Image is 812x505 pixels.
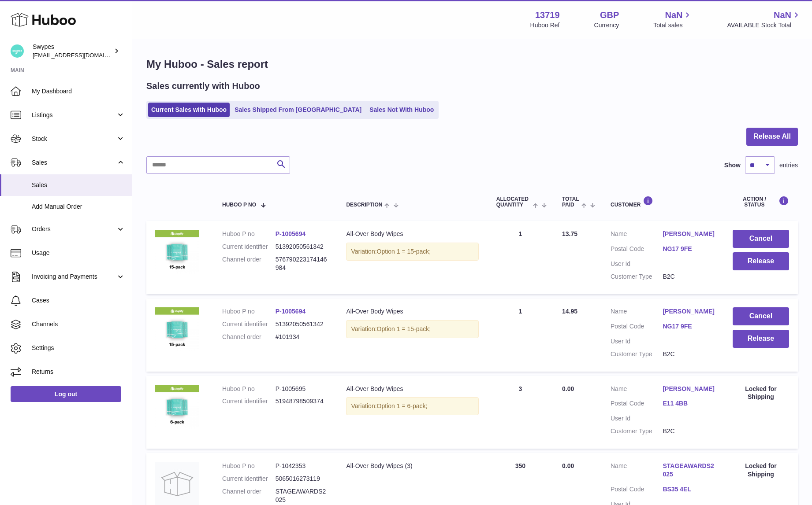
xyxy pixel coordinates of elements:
dd: B2C [663,273,715,281]
a: NG17 9FE [663,322,715,331]
dd: B2C [663,427,715,435]
dt: Customer Type [611,350,663,358]
button: Release All [746,128,798,146]
dd: 51392050561342 [276,320,329,328]
span: 13.75 [562,230,577,237]
dt: User Id [611,414,663,423]
dt: Huboo P no [222,307,276,316]
div: Action / Status [733,196,789,208]
div: All-Over Body Wipes (3) [346,462,478,470]
span: Cases [32,296,125,305]
a: BS35 4EL [663,485,715,494]
dt: Postal Code [611,485,663,496]
dt: Customer Type [611,427,663,435]
span: Option 1 = 15-pack; [377,325,431,332]
dd: P-1005695 [276,385,329,393]
dd: STAGEAWARDS2025 [276,487,329,504]
dt: Name [611,462,663,481]
a: [PERSON_NAME] [663,230,715,238]
span: My Dashboard [32,87,125,96]
button: Cancel [733,307,789,325]
dt: Current identifier [222,475,276,483]
div: Variation: [346,397,478,415]
span: Option 1 = 6-pack; [377,402,428,409]
span: Orders [32,225,116,233]
a: Sales Not With Huboo [366,103,437,117]
div: Variation: [346,243,478,261]
dt: Huboo P no [222,462,276,470]
span: Channels [32,320,125,328]
td: 1 [488,299,553,372]
div: All-Over Body Wipes [346,307,478,316]
dt: Name [611,307,663,318]
span: Invoicing and Payments [32,273,116,281]
strong: 13719 [535,9,560,21]
dd: 5065016273119 [276,475,329,483]
dt: Channel order [222,255,276,272]
div: Swypes [33,43,112,59]
a: Current Sales with Huboo [148,103,230,117]
span: Sales [32,159,116,167]
dt: Current identifier [222,397,276,405]
div: All-Over Body Wipes [346,230,478,238]
a: Log out [11,386,121,402]
span: 0.00 [562,462,574,469]
dt: Channel order [222,487,276,504]
a: NaN Total sales [653,9,693,29]
dd: 51948798509374 [276,397,329,405]
dt: Postal Code [611,322,663,333]
dt: Name [611,230,663,240]
div: Variation: [346,320,478,338]
dt: Huboo P no [222,230,276,238]
div: Currency [594,21,619,29]
span: [EMAIL_ADDRESS][DOMAIN_NAME] [33,52,130,59]
div: Huboo Ref [530,21,560,29]
div: Locked for Shipping [733,462,789,479]
span: Settings [32,344,125,352]
button: Cancel [733,230,789,248]
dd: 51392050561342 [276,243,329,251]
dd: #101934 [276,333,329,341]
dt: Name [611,385,663,395]
span: 14.95 [562,308,577,315]
div: All-Over Body Wipes [346,385,478,393]
img: 137191726829119.png [155,230,199,274]
img: hello@swypes.co.uk [11,44,24,58]
span: Option 1 = 15-pack; [377,248,431,255]
div: Locked for Shipping [733,385,789,402]
span: 0.00 [562,385,574,392]
span: Huboo P no [222,202,256,208]
span: Returns [32,368,125,376]
dt: Postal Code [611,245,663,255]
dt: User Id [611,337,663,346]
span: Total paid [562,196,579,208]
span: NaN [665,9,682,21]
a: P-1005694 [276,230,306,237]
span: Listings [32,111,116,119]
dd: P-1042353 [276,462,329,470]
a: E11 4BB [663,399,715,408]
span: Stock [32,135,116,143]
span: Usage [32,249,125,257]
button: Release [733,330,789,348]
a: [PERSON_NAME] [663,385,715,393]
button: Release [733,252,789,270]
span: Description [346,202,382,208]
a: NaN AVAILABLE Stock Total [727,9,801,29]
span: Add Manual Order [32,203,125,211]
dt: Postal Code [611,399,663,410]
dd: B2C [663,350,715,358]
img: 137191726829104.png [155,385,199,429]
span: Total sales [653,21,693,29]
dt: Channel order [222,333,276,341]
span: ALLOCATED Quantity [496,196,531,208]
a: P-1005694 [276,308,306,315]
a: [PERSON_NAME] [663,307,715,316]
dd: 576790223174146984 [276,255,329,272]
td: 1 [488,221,553,294]
img: 137191726829119.png [155,307,199,351]
dt: User Id [611,260,663,268]
h2: Sales currently with Huboo [146,80,260,92]
dt: Current identifier [222,320,276,328]
a: NG17 9FE [663,245,715,253]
